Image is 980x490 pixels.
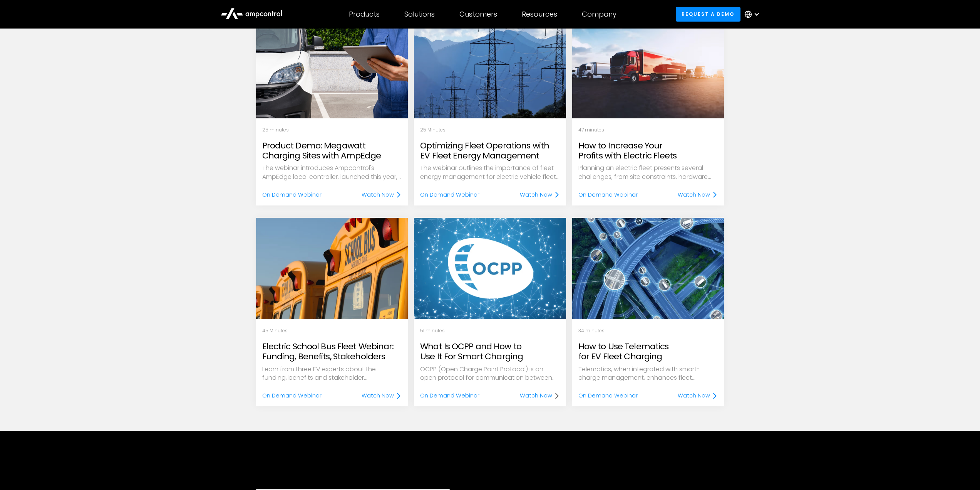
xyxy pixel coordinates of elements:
div: Watch Now [520,190,552,199]
div: Company [582,10,616,19]
div: Watch Now [362,190,394,199]
p: The webinar introduces Ampcontrol's AmpEdge local controller, launched this year, to address spec... [262,164,402,181]
h2: What Is OCPP and How to Use It For Smart Charging [420,342,560,362]
div: Products [349,10,380,19]
a: Watch Now [678,190,718,199]
div: Watch Now [520,391,552,400]
p: Learn from three EV experts about the funding, benefits and stakeholder involvement needed for yo... [262,365,402,382]
div: Watch Now [678,391,710,400]
div: Resources [522,10,557,19]
p: 45 Minutes [262,328,402,334]
img: Charged Up: Optimizing Electric Fleets with Energy Management [414,17,566,118]
div: On Demand Webinar [262,391,322,400]
div: On Demand Webinar [420,391,479,400]
div: On Demand Webinar [420,190,479,199]
h2: How to Use Telematics for EV Fleet Charging [578,342,718,362]
div: Watch Now [678,190,710,199]
p: 34 minutes [578,328,718,334]
a: Watch Now [520,190,560,199]
h2: How to Increase Your Profits with Electric Fleets [578,141,718,161]
img: AmpEdge - local controller for EV fleet solutions and MW charging sites [256,17,408,118]
img: Webinar: What Is OCPP and How to Use It For Smart Charging [403,210,578,327]
p: Planning an electric fleet presents several challenges, from site constraints, hardware options, ... [578,164,718,181]
p: OCPP (Open Charge Point Protocol) is an open protocol for communication between charging stations... [420,365,560,382]
p: 51 minutes [420,328,560,334]
h2: Product Demo: Megawatt Charging Sites with AmpEdge [262,141,402,161]
a: Request a demo [676,7,740,21]
div: On Demand Webinar [578,190,638,199]
p: The webinar outlines the importance of fleet energy management for electric vehicle fleet operati... [420,164,560,181]
p: 25 Minutes [420,127,560,133]
a: Watch Now [362,391,402,400]
img: Electric School Bus Fleet 101: Funding, Benefits and Stakeholder Involvement [256,218,408,319]
div: Solutions [404,10,435,19]
img: telematics in ev charging explained for fleets with ev charging expert [572,218,724,319]
div: Customers [459,10,497,19]
h2: Optimizing Fleet Operations with EV Fleet Energy Management [420,141,560,161]
a: Watch Now [520,391,560,400]
p: Telematics, when integrated with smart-charge management, enhances fleet efficiency, reduces cost... [578,365,718,382]
p: 25 minutes [262,127,402,133]
a: Watch Now [678,391,718,400]
img: How to Increase Your Profits with Electric Fleets [572,17,724,118]
div: On Demand Webinar [262,190,322,199]
div: On Demand Webinar [578,391,638,400]
h2: Electric School Bus Fleet Webinar: Funding, Benefits, Stakeholders [262,342,402,362]
p: 47 minutes [578,127,718,133]
a: Watch Now [362,190,402,199]
div: Watch Now [362,391,394,400]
